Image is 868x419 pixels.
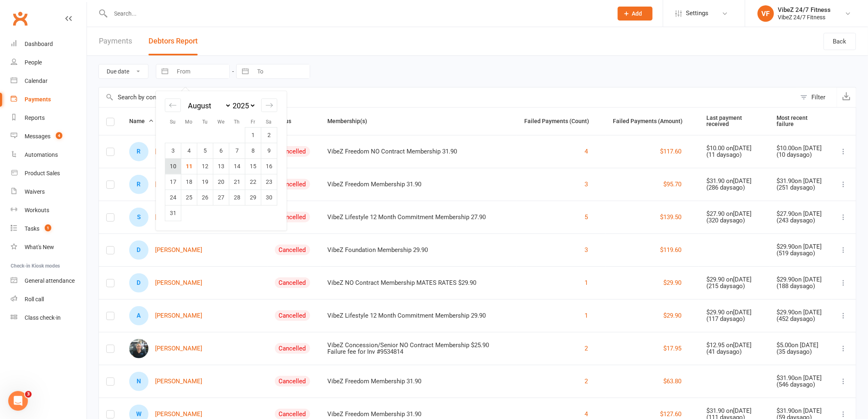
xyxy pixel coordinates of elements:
button: 2 [585,376,588,386]
div: VibeZ Freedom Membership 31.90 [328,181,510,188]
td: Wednesday, August 20, 2025 [213,174,229,190]
a: Product Sales [11,164,87,183]
a: What's New [11,238,87,256]
a: People [11,53,87,72]
td: Wednesday, August 27, 2025 [213,190,229,205]
div: Workouts [25,207,49,213]
div: VibeZ NO Contract Membership MATES RATES $29.90 [328,279,510,286]
td: Friday, August 1, 2025 [245,127,261,143]
div: VibeZ Freedom NO Contract Membership 31.90 [328,148,510,155]
button: $117.60 [660,147,681,156]
button: 4 [585,147,588,156]
div: VibeZ Freedom Membership 31.90 [328,378,510,385]
div: Demetrios Ashton-zotos [129,240,148,260]
div: $31.90 on [DATE] [706,408,762,414]
div: $29.90 on [DATE] [777,243,824,250]
td: Monday, August 25, 2025 [181,190,197,205]
div: VF [758,5,774,22]
button: $17.95 [663,343,681,353]
td: Monday, August 18, 2025 [181,174,197,190]
div: ( 286 days ago) [706,184,762,191]
div: $27.90 on [DATE] [706,211,762,218]
div: ( 546 days ago) [777,381,824,388]
td: Friday, August 15, 2025 [245,158,261,174]
td: Sunday, August 17, 2025 [165,174,181,190]
div: VibeZ Lifestyle 12 Month Commitment Membership 29.90 [328,312,510,319]
a: D[PERSON_NAME] [129,240,202,260]
a: A[PERSON_NAME] [129,306,202,325]
div: VibeZ Lifestyle 12 Month Commitment Membership 27.90 [328,214,510,221]
a: Payments [99,27,132,55]
div: Cancelled [275,343,310,354]
button: Name [129,116,154,126]
td: Sunday, August 3, 2025 [165,143,181,158]
div: VibeZ 24/7 Fitness [778,6,831,14]
button: 5 [585,212,588,222]
div: Move backward to switch to the previous month. [165,98,181,112]
small: Th [234,119,240,125]
td: Saturday, August 30, 2025 [261,190,277,205]
td: Friday, August 22, 2025 [245,174,261,190]
td: Wednesday, August 6, 2025 [213,143,229,158]
button: Failed Payments (Count) [524,116,598,126]
td: Sunday, August 24, 2025 [165,190,181,205]
div: Calendar [156,91,286,231]
div: Payments [25,96,51,103]
td: Saturday, August 2, 2025 [261,127,277,143]
span: Name [129,118,154,124]
div: Product Sales [25,170,60,176]
td: Sunday, August 31, 2025 [165,205,181,221]
div: Dashboard [25,41,53,47]
a: Messages 4 [11,127,87,146]
div: Waivers [25,188,45,195]
div: Cancelled [275,310,310,321]
th: Last payment received [699,108,770,135]
span: 1 [45,224,51,231]
a: Tasks 1 [11,220,87,238]
a: N[PERSON_NAME] [129,372,202,391]
div: ( 41 days ago) [706,348,762,355]
div: $29.90 on [DATE] [706,309,762,316]
button: Failed Payments (Amount) [613,116,692,126]
th: Membership(s) [320,108,517,135]
button: $139.50 [660,212,681,222]
div: $29.90 on [DATE] [777,276,824,283]
div: Noah Becker [129,372,148,391]
td: Sunday, August 10, 2025 [165,158,181,174]
div: Tasks [25,225,39,232]
td: Monday, August 4, 2025 [181,143,197,158]
span: Failed Payments (Count) [524,118,598,124]
div: Automations [25,151,58,158]
a: Reports [11,109,87,127]
div: $10.00 on [DATE] [777,145,824,152]
button: $127.60 [660,409,681,419]
button: 4 [585,409,588,419]
button: $29.90 [663,278,681,288]
td: Tuesday, August 5, 2025 [197,143,213,158]
div: VibeZ 24/7 Fitness [778,14,831,21]
div: Messages [25,133,50,140]
div: Robert Ahsee [129,142,148,161]
span: Settings [686,4,709,23]
div: $29.90 on [DATE] [706,276,762,283]
input: To [253,64,310,78]
div: Seth Andrews [129,208,148,227]
a: Clubworx [10,8,30,29]
span: 3 [25,391,32,398]
button: Debtors Report [148,27,198,55]
small: Tu [202,119,208,125]
div: $5.00 on [DATE] [777,342,824,349]
button: 1 [585,311,588,321]
td: Thursday, August 28, 2025 [229,190,245,205]
div: ( 320 days ago) [706,217,762,224]
th: Most recent failure [770,108,831,135]
div: Cancelled [275,376,310,387]
td: Monday, August 11, 2025 [181,158,197,174]
div: $27.90 on [DATE] [777,211,824,218]
a: Workouts [11,201,87,220]
div: Cancelled [275,146,310,157]
button: Status [275,116,301,126]
button: $63.80 [663,376,681,386]
div: Destiny Baker-Vollmer [129,273,148,293]
a: D[PERSON_NAME] [129,273,202,293]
